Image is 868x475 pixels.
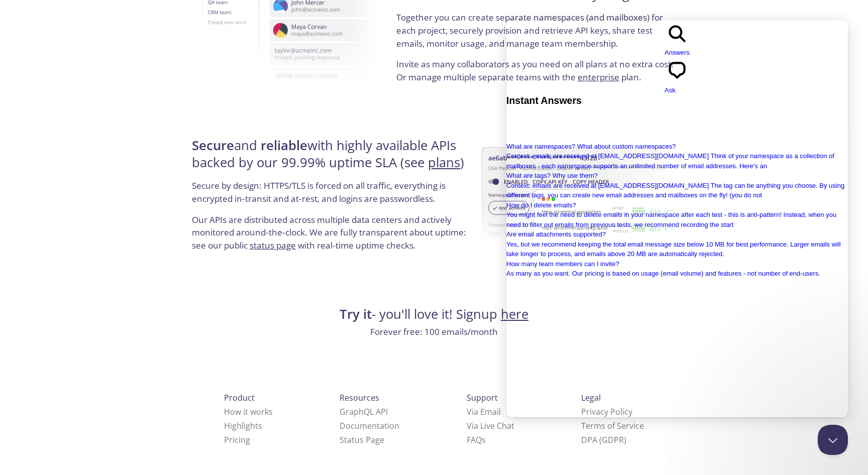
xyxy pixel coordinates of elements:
a: Status Page [340,434,384,445]
h4: and with highly available APIs backed by our 99.99% uptime SLA (see ) [192,137,472,180]
a: Via Live Chat [467,420,514,431]
a: Terms of Service [581,420,644,431]
iframe: Help Scout Beacon - Live Chat, Contact Form, and Knowledge Base [506,20,848,417]
strong: Try it [340,305,372,323]
a: Highlights [224,420,262,431]
iframe: Help Scout Beacon - Close [818,425,848,455]
p: Forever free: 100 emails/month [189,325,679,338]
span: Product [224,392,255,403]
p: Together you can create separate namespaces (and mailboxes) for each project, securely provision ... [396,11,676,58]
h4: - you'll love it! Signup [189,306,679,323]
p: Secure by design: HTTPS/TLS is forced on all traffic, everything is encrypted in-transit and at-r... [192,179,472,213]
span: Resources [340,392,379,403]
a: here [501,305,528,323]
a: Via Email [467,406,501,417]
p: Invite as many collaborators as you need on all plans at no extra cost. Or manage multiple separa... [396,58,676,83]
a: DPA (GDPR) [581,434,626,445]
strong: Secure [192,137,234,154]
p: Our APIs are distributed across multiple data centers and actively monitored around-the-clock. We... [192,213,472,260]
a: Documentation [340,420,399,431]
a: FAQ [467,434,486,445]
img: uptime [482,115,689,277]
a: GraphQL API [340,406,388,417]
a: plans [428,154,460,171]
a: Pricing [224,434,250,445]
strong: reliable [261,137,307,154]
a: How it works [224,406,273,417]
a: status page [250,240,296,251]
span: Support [467,392,498,403]
span: s [482,434,486,445]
